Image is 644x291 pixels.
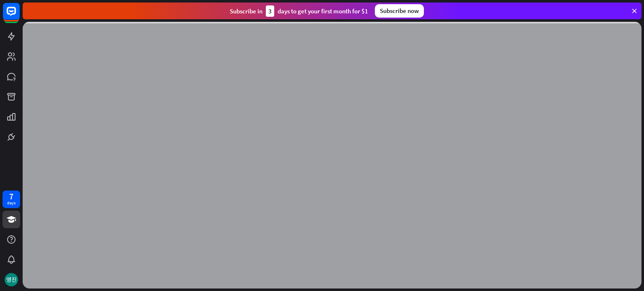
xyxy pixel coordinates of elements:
a: 7 days [3,191,20,208]
div: days [7,200,16,206]
div: 3 [266,5,274,17]
div: Subscribe in days to get your first month for $1 [230,5,368,17]
div: Subscribe now [375,4,424,18]
div: 7 [9,193,13,200]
